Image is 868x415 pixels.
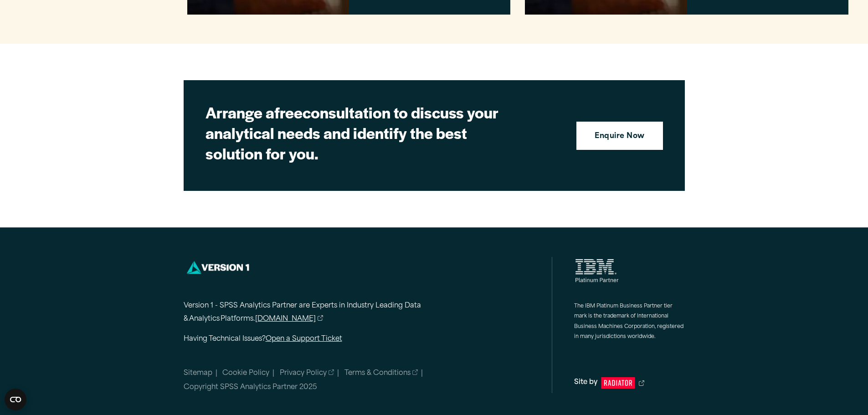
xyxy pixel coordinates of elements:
[280,368,334,379] a: Privacy Policy
[222,370,269,377] a: Cookie Policy
[344,368,418,379] a: Terms & Conditions
[255,313,324,326] a: [DOMAIN_NAME]
[601,377,635,389] svg: Radiator Digital
[184,384,317,391] span: Copyright SPSS Analytics Partner 2025
[266,336,342,343] a: Open a Support Ticket
[574,376,685,389] a: Site by Radiator Digital
[274,101,303,123] strong: free
[205,102,524,164] h2: Arrange a consultation to discuss your analytical needs and identify the best solution for you.
[574,376,597,389] span: Site by
[595,131,644,143] strong: Enquire Now
[184,333,457,346] p: Having Technical Issues?
[576,122,663,150] a: Enquire Now
[5,389,26,410] button: Open CMP widget
[184,368,552,394] nav: Minor links within the footer
[574,302,685,343] p: The IBM Platinum Business Partner tier mark is the trademark of International Business Machines C...
[184,300,457,326] p: Version 1 - SPSS Analytics Partner are Experts in Industry Leading Data & Analytics Platforms.
[184,370,212,377] a: Sitemap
